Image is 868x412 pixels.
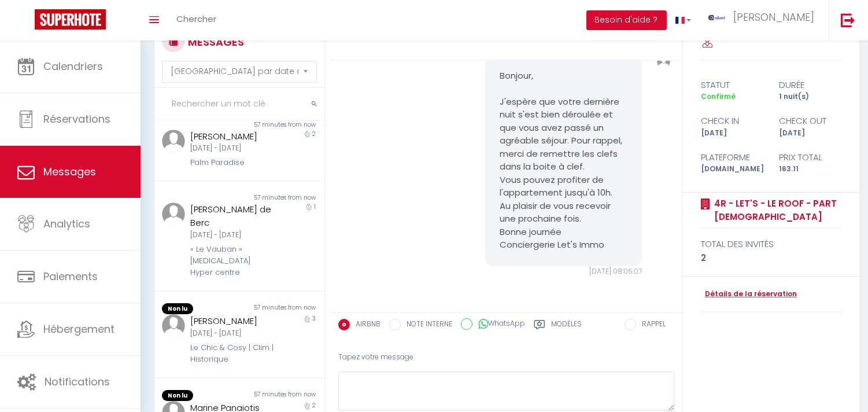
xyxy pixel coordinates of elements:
[771,114,849,128] div: check out
[35,9,106,30] img: Super Booking
[239,303,323,315] div: 57 minutes from now
[162,390,193,402] span: Non lu
[701,251,842,265] div: 2
[45,374,110,389] span: Notifications
[9,5,44,39] button: Ouvrir le widget de chat LiveChat
[338,343,674,371] div: Tapez votre message
[708,15,726,20] img: ...
[162,203,185,226] img: ...
[190,203,274,230] div: [PERSON_NAME] de Berc
[312,314,316,323] span: 3
[636,319,666,332] label: RAPPEL
[472,318,525,331] label: WhatsApp
[350,319,381,332] label: AIRBNB
[190,230,274,241] div: [DATE] - [DATE]
[43,112,110,126] span: Réservations
[162,303,193,315] span: Non lu
[239,390,323,402] div: 57 minutes from now
[162,314,185,337] img: ...
[190,130,274,144] div: [PERSON_NAME]
[693,150,771,164] div: Plateforme
[162,130,185,153] img: ...
[190,342,274,366] div: Le Chic & Cosy | Clim | Historique
[657,55,670,68] img: ...
[401,319,452,332] label: NOTE INTERNE
[190,143,274,154] div: [DATE] - [DATE]
[710,197,842,224] a: 4R - LET'S - Le Roof - Part [DEMOGRAPHIC_DATA]
[771,164,849,175] div: 163.11
[190,314,274,328] div: [PERSON_NAME]
[771,91,849,102] div: 1 nuit(s)
[314,203,316,211] span: 1
[312,130,316,138] span: 2
[500,69,627,252] pre: Bonjour, J'espère que votre dernière nuit s'est bien déroulée et que vous avez passé un agréable ...
[701,289,797,300] a: Détails de la réservation
[733,10,814,24] span: [PERSON_NAME]
[176,13,216,25] span: Chercher
[693,114,771,128] div: check in
[771,128,849,139] div: [DATE]
[693,128,771,139] div: [DATE]
[771,78,849,92] div: durée
[43,164,96,179] span: Messages
[693,78,771,92] div: statut
[239,120,323,130] div: 57 minutes from now
[190,157,274,168] div: Palm Paradise
[185,29,244,55] h3: MESSAGES
[43,59,103,73] span: Calendriers
[771,150,849,164] div: Prix total
[239,193,323,203] div: 57 minutes from now
[701,237,842,251] div: total des invités
[312,401,316,410] span: 2
[586,10,667,30] button: Besoin d'aide ?
[43,322,114,336] span: Hébergement
[693,164,771,175] div: [DOMAIN_NAME]
[43,269,98,284] span: Paiements
[190,244,274,279] div: « Le Vauban » [MEDICAL_DATA] Hyper centre
[551,319,582,333] label: Modèles
[154,88,324,120] input: Rechercher un mot clé
[485,266,642,277] div: [DATE] 08:06:07
[701,91,736,101] span: Confirmé
[190,328,274,339] div: [DATE] - [DATE]
[841,13,855,27] img: logout
[43,216,90,231] span: Analytics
